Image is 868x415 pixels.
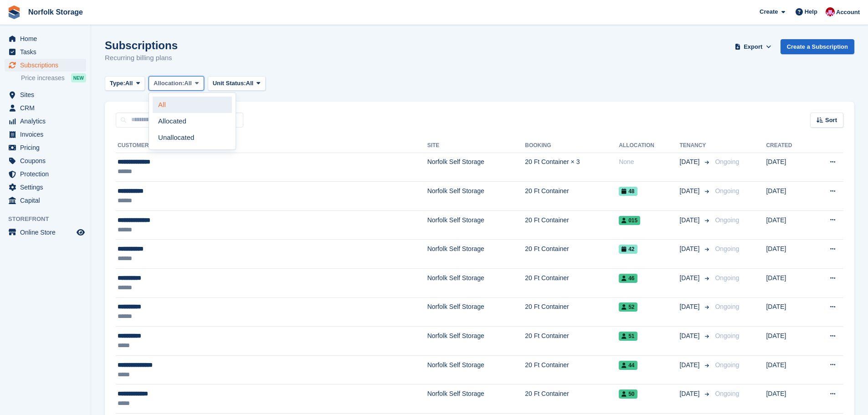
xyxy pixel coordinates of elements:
[20,128,75,141] span: Invoices
[679,331,701,341] span: [DATE]
[836,8,860,17] span: Account
[766,384,811,414] td: [DATE]
[525,210,619,240] td: 20 Ft Container
[246,79,254,88] span: All
[20,88,75,101] span: Sites
[619,302,637,312] span: 52
[5,59,86,72] a: menu
[715,274,739,282] span: Ongoing
[105,39,178,51] h1: Subscriptions
[715,390,739,397] span: Ongoing
[715,361,739,369] span: Ongoing
[679,138,711,153] th: Tenancy
[427,182,525,211] td: Norfolk Self Storage
[71,73,86,82] div: NEW
[5,88,86,101] a: menu
[733,39,773,54] button: Export
[525,297,619,327] td: 20 Ft Container
[154,79,184,88] span: Allocation:
[619,332,637,341] span: 51
[5,115,86,128] a: menu
[679,302,701,312] span: [DATE]
[208,76,266,91] button: Unit Status: All
[25,5,87,20] a: Norfolk Storage
[20,32,75,45] span: Home
[8,215,91,224] span: Storefront
[105,76,145,91] button: Type: All
[125,79,133,88] span: All
[826,7,835,16] img: Sharon McCrory
[679,360,701,370] span: [DATE]
[5,128,86,141] a: menu
[5,141,86,154] a: menu
[679,273,701,283] span: [DATE]
[619,138,679,153] th: Allocation
[110,79,125,88] span: Type:
[427,297,525,327] td: Norfolk Self Storage
[213,79,246,88] span: Unit Status:
[781,39,854,54] a: Create a Subscription
[5,181,86,194] a: menu
[766,240,811,269] td: [DATE]
[21,73,86,83] a: Price increases NEW
[5,194,86,207] a: menu
[825,116,837,125] span: Sort
[715,332,739,339] span: Ongoing
[20,59,75,72] span: Subscriptions
[766,138,811,153] th: Created
[715,158,739,165] span: Ongoing
[619,187,637,196] span: 48
[5,46,86,58] a: menu
[20,168,75,180] span: Protection
[679,186,701,196] span: [DATE]
[427,355,525,384] td: Norfolk Self Storage
[766,327,811,356] td: [DATE]
[679,389,701,399] span: [DATE]
[20,46,75,58] span: Tasks
[105,53,178,63] p: Recurring billing plans
[427,153,525,182] td: Norfolk Self Storage
[679,157,701,167] span: [DATE]
[715,245,739,252] span: Ongoing
[525,327,619,356] td: 20 Ft Container
[525,240,619,269] td: 20 Ft Container
[525,138,619,153] th: Booking
[679,215,701,225] span: [DATE]
[766,153,811,182] td: [DATE]
[427,384,525,414] td: Norfolk Self Storage
[20,194,75,207] span: Capital
[184,79,192,88] span: All
[5,154,86,167] a: menu
[619,216,640,225] span: 015
[525,182,619,211] td: 20 Ft Container
[525,384,619,414] td: 20 Ft Container
[427,240,525,269] td: Norfolk Self Storage
[619,274,637,283] span: 46
[20,154,75,167] span: Coupons
[744,42,762,51] span: Export
[20,181,75,194] span: Settings
[766,269,811,298] td: [DATE]
[5,168,86,180] a: menu
[619,361,637,370] span: 44
[20,226,75,239] span: Online Store
[619,157,679,167] div: None
[766,182,811,211] td: [DATE]
[525,153,619,182] td: 20 Ft Container × 3
[760,7,778,16] span: Create
[679,244,701,254] span: [DATE]
[427,269,525,298] td: Norfolk Self Storage
[427,327,525,356] td: Norfolk Self Storage
[619,245,637,254] span: 42
[20,102,75,114] span: CRM
[715,303,739,310] span: Ongoing
[427,210,525,240] td: Norfolk Self Storage
[805,7,817,16] span: Help
[715,187,739,195] span: Ongoing
[21,74,65,82] span: Price increases
[525,269,619,298] td: 20 Ft Container
[427,138,525,153] th: Site
[5,32,86,45] a: menu
[7,5,21,19] img: stora-icon-8386f47178a22dfd0bd8f6a31ec36ba5ce8667c1dd55bd0f319d3a0aa187defe.svg
[75,227,86,238] a: Preview store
